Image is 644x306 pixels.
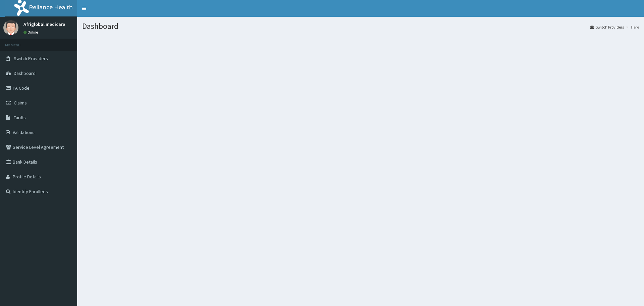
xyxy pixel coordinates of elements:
[14,55,48,61] span: Switch Providers
[590,24,624,30] a: Switch Providers
[23,22,65,27] p: Afriglobal medicare
[625,24,639,30] li: Here
[23,30,40,35] a: Online
[3,20,18,35] img: User Image
[14,115,26,121] span: Tariffs
[14,70,36,76] span: Dashboard
[82,22,639,31] h1: Dashboard
[14,100,27,106] span: Claims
